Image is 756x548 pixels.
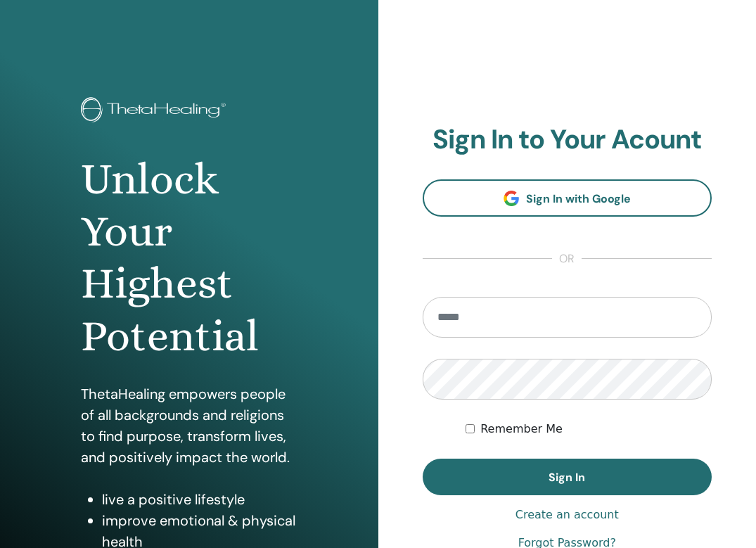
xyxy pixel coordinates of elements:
[549,470,585,485] span: Sign In
[466,421,712,438] div: Keep me authenticated indefinitely or until I manually logout
[102,489,297,510] li: live a positive lifestyle
[81,153,297,363] h1: Unlock Your Highest Potential
[423,124,712,156] h2: Sign In to Your Acount
[552,250,582,267] span: or
[515,506,619,523] a: Create an account
[423,179,712,217] a: Sign In with Google
[423,459,712,495] button: Sign In
[526,191,631,206] span: Sign In with Google
[480,421,563,438] label: Remember Me
[81,383,297,468] p: ThetaHealing empowers people of all backgrounds and religions to find purpose, transform lives, a...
